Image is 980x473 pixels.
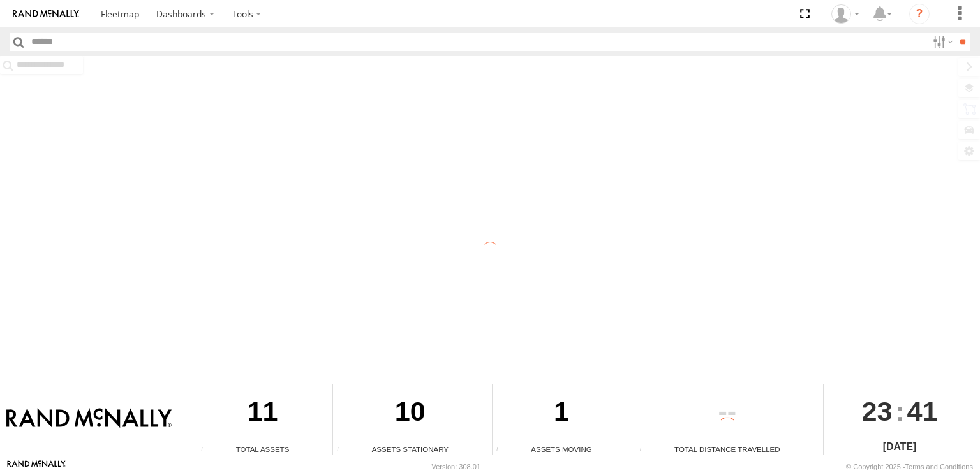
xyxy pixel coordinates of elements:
[6,408,172,430] img: Rand McNally
[862,384,893,439] span: 23
[7,460,66,473] a: Visit our Website
[493,444,631,455] div: Assets Moving
[907,384,938,439] span: 41
[846,463,973,470] div: © Copyright 2025 -
[493,445,512,455] div: Total number of assets current in transit.
[333,384,487,444] div: 10
[824,439,975,455] div: [DATE]
[333,445,352,455] div: Total number of assets current stationary.
[635,444,819,455] div: Total Distance Travelled
[905,463,973,470] a: Terms and Conditions
[824,384,975,439] div: :
[928,33,955,51] label: Search Filter Options
[909,4,930,24] i: ?
[827,4,864,24] div: Valeo Dash
[493,384,631,444] div: 1
[197,444,328,455] div: Total Assets
[635,445,655,455] div: Total distance travelled by all assets within specified date range and applied filters
[197,445,216,455] div: Total number of Enabled Assets
[432,463,480,470] div: Version: 308.01
[333,444,487,455] div: Assets Stationary
[197,384,328,444] div: 11
[13,10,79,18] img: rand-logo.svg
